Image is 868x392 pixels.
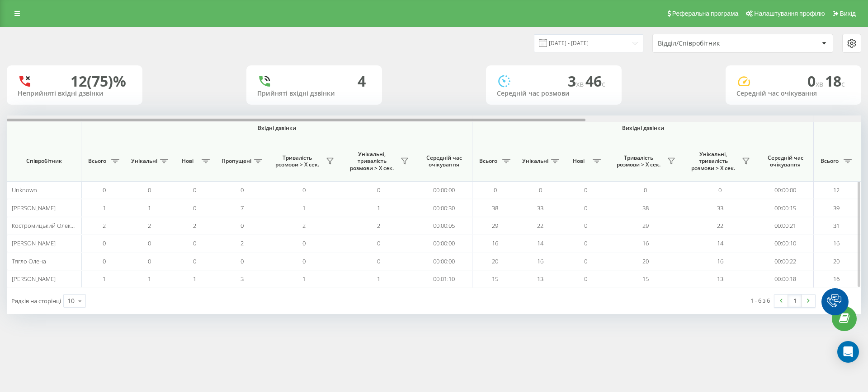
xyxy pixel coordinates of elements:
[754,10,825,17] span: Налаштування профілю
[193,257,196,265] span: 0
[193,239,196,247] span: 0
[103,221,106,230] span: 2
[148,221,151,230] span: 2
[423,154,465,168] span: Середній час очікування
[193,221,196,230] span: 2
[257,90,371,97] div: Прийняті вхідні дзвінки
[717,221,723,230] span: 22
[176,157,199,165] span: Нові
[757,199,814,217] td: 00:00:15
[358,73,366,90] div: 4
[613,154,665,168] span: Тривалість розмови > Х сек.
[103,275,106,283] span: 1
[12,186,37,194] span: Unknown
[837,341,859,363] div: Open Intercom Messenger
[302,275,306,283] span: 1
[537,204,543,212] span: 33
[377,239,380,247] span: 0
[833,186,840,194] span: 12
[12,239,56,247] span: [PERSON_NAME]
[584,257,587,265] span: 0
[12,221,87,230] span: Костромицький Олександр
[14,157,73,165] span: Співробітник
[537,275,543,283] span: 13
[717,257,723,265] span: 16
[302,239,306,247] span: 0
[718,186,722,194] span: 0
[12,204,56,212] span: [PERSON_NAME]
[717,275,723,283] span: 13
[416,252,472,270] td: 00:00:00
[717,204,723,212] span: 33
[377,275,380,283] span: 1
[193,275,196,283] span: 1
[18,90,132,97] div: Неприйняті вхідні дзвінки
[537,257,543,265] span: 16
[492,239,498,247] span: 16
[642,204,649,212] span: 38
[302,186,306,194] span: 0
[717,239,723,247] span: 14
[12,257,46,265] span: Тягло Олена
[103,239,106,247] span: 0
[377,257,380,265] span: 0
[148,186,151,194] span: 0
[302,204,306,212] span: 1
[807,71,825,91] span: 0
[584,275,587,283] span: 0
[492,204,498,212] span: 38
[148,257,151,265] span: 0
[103,186,106,194] span: 0
[833,239,840,247] span: 16
[492,221,498,230] span: 29
[193,204,196,212] span: 0
[302,221,306,230] span: 2
[757,181,814,199] td: 00:00:00
[148,275,151,283] span: 1
[346,151,398,172] span: Унікальні, тривалість розмови > Х сек.
[584,239,587,247] span: 0
[757,235,814,252] td: 00:00:10
[105,125,448,132] span: Вхідні дзвінки
[86,157,108,165] span: Всього
[241,204,244,212] span: 7
[477,157,500,165] span: Всього
[416,199,472,217] td: 00:00:30
[494,186,497,194] span: 0
[416,270,472,288] td: 00:01:10
[537,239,543,247] span: 14
[818,157,841,165] span: Всього
[193,186,196,194] span: 0
[537,221,543,230] span: 22
[67,296,75,305] div: 10
[497,90,611,97] div: Середній час розмови
[148,239,151,247] span: 0
[103,204,106,212] span: 1
[736,90,850,97] div: Середній час очікування
[750,296,770,305] div: 1 - 6 з 6
[833,204,840,212] span: 39
[840,10,856,17] span: Вихід
[584,221,587,230] span: 0
[539,186,542,194] span: 0
[644,186,647,194] span: 0
[416,181,472,199] td: 00:00:00
[642,221,649,230] span: 29
[584,204,587,212] span: 0
[642,257,649,265] span: 20
[377,186,380,194] span: 0
[241,186,244,194] span: 0
[271,154,323,168] span: Тривалість розмови > Х сек.
[816,79,825,89] span: хв
[241,275,244,283] span: 3
[833,257,840,265] span: 20
[148,204,151,212] span: 1
[494,125,793,132] span: Вихідні дзвінки
[788,295,802,307] a: 1
[602,79,605,89] span: c
[576,79,585,89] span: хв
[841,79,845,89] span: c
[71,73,126,90] div: 12 (75)%
[833,275,840,283] span: 16
[642,239,649,247] span: 16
